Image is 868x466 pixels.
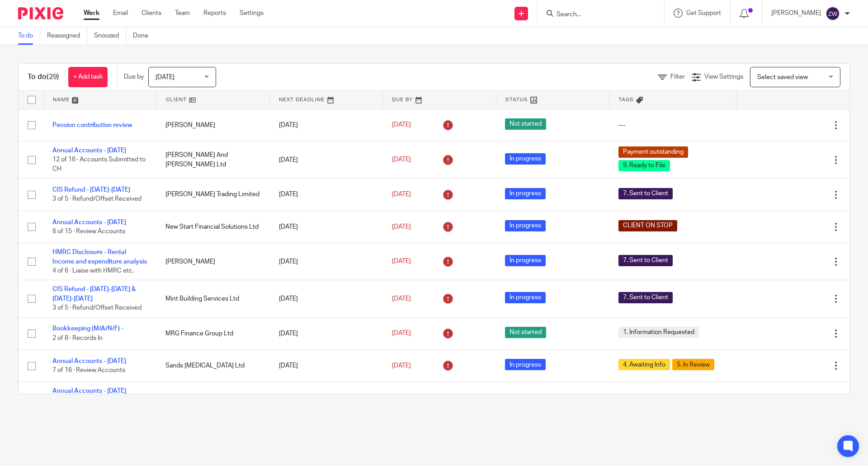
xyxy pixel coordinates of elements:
a: Clients [142,9,161,18]
td: [DATE] [270,317,383,349]
span: [DATE] [392,330,411,337]
span: Tags [618,97,634,102]
h1: To do [28,72,59,82]
span: In progress [505,188,546,199]
span: CLIENT ON STOP [618,220,677,231]
td: Mint Building Services Ltd [156,280,269,317]
td: Easy Equity Ltd [156,382,269,419]
img: svg%3E [826,6,840,21]
span: 5. In Review [672,359,714,370]
a: Team [175,9,190,18]
span: 1. Information Requested [618,327,699,338]
span: 7. Sent to Client [618,255,673,266]
td: [DATE] [270,350,383,382]
span: 7 of 16 · Review Accounts [52,367,125,373]
span: In progress [505,359,546,370]
span: [DATE] [392,191,411,198]
td: [PERSON_NAME] [156,109,269,141]
td: [DATE] [270,280,383,317]
td: [DATE] [270,211,383,243]
p: Due by [124,72,144,81]
span: [DATE] [156,74,175,80]
td: MRG Finance Group Ltd [156,317,269,349]
span: 9. Ready to File [618,160,670,171]
span: Filter [670,74,685,80]
a: Bookkeeping (M/A/N/F) - [52,325,123,332]
a: + Add task [68,67,108,87]
span: 6 of 15 · Review Accounts [52,228,125,235]
span: [DATE] [392,224,411,230]
td: [DATE] [270,179,383,211]
span: [DATE] [392,296,411,302]
span: In progress [505,292,546,303]
span: Not started [505,327,546,338]
span: [DATE] [392,156,411,163]
a: Snoozed [94,27,126,45]
div: --- [618,121,727,130]
td: [PERSON_NAME] And [PERSON_NAME] Ltd [156,141,269,178]
a: HMRC Disclosure - Rental Income and expenditure analysis [52,249,147,264]
span: Select saved view [757,74,808,80]
span: Not started [505,118,546,130]
a: To do [18,27,40,45]
td: [PERSON_NAME] Trading Limited [156,179,269,211]
td: [PERSON_NAME] [156,243,269,280]
span: [DATE] [392,362,411,369]
a: Annual Accounts - [DATE] [52,219,126,226]
span: 4 of 6 · Liaise with HMRC etc. [52,268,134,274]
span: In progress [505,220,546,231]
span: 3 of 5 · Refund/Offset Received [52,305,142,311]
span: 12 of 16 · Accounts Submitted to CH [52,157,146,173]
td: New Start Financial Solutions Ltd [156,211,269,243]
td: [DATE] [270,382,383,419]
span: Get Support [686,10,721,16]
img: Pixie [18,7,63,19]
span: [DATE] [392,122,411,128]
a: Reassigned [47,27,87,45]
a: Annual Accounts - [DATE] [52,147,126,154]
span: View Settings [704,74,743,80]
p: [PERSON_NAME] [771,9,821,18]
td: [DATE] [270,243,383,280]
span: 2 of 8 · Records In [52,335,103,341]
a: CIS Refund - [DATE]-[DATE] & [DATE]-[DATE] [52,286,136,301]
a: Done [133,27,155,45]
span: (29) [47,73,59,80]
a: Email [113,9,128,18]
a: Annual Accounts - [DATE] [52,388,126,394]
span: 7. Sent to Client [618,188,673,199]
td: Sands [MEDICAL_DATA] Ltd [156,350,269,382]
a: Pension contribution review [52,122,132,128]
td: [DATE] [270,109,383,141]
a: Settings [240,9,264,18]
span: [DATE] [392,259,411,265]
span: 7. Sent to Client [618,292,673,303]
span: In progress [505,255,546,266]
a: Work [84,9,99,18]
a: CIS Refund - [DATE]-[DATE] [52,187,130,193]
span: In progress [505,153,546,165]
input: Search [556,11,637,19]
a: Annual Accounts - [DATE] [52,358,126,364]
td: [DATE] [270,141,383,178]
span: Payment outstanding [618,146,688,158]
span: 4. Awaiting Info [618,359,670,370]
a: Reports [203,9,226,18]
span: 3 of 5 · Refund/Offset Received [52,196,142,202]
